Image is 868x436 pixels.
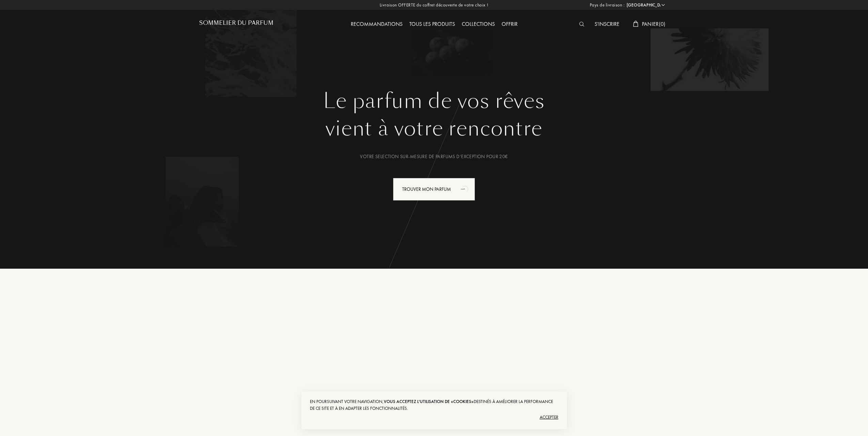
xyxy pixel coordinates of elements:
[406,20,458,28] a: Tous les produits
[458,20,498,29] div: Collections
[388,178,480,201] a: Trouver mon parfumanimation
[199,20,273,29] a: Sommelier du Parfum
[633,21,638,27] img: cart_white.svg
[384,399,474,404] span: vous acceptez l'utilisation de «cookies»
[204,153,664,160] div: Votre selection sur-mesure de parfums d’exception pour 20€
[310,398,558,412] div: En poursuivant votre navigation, destinés à améliorer la performance de ce site et à en adapter l...
[347,20,406,28] a: Recommandations
[204,113,664,144] div: vient à votre rencontre
[347,20,406,29] div: Recommandations
[393,178,475,201] div: Trouver mon parfum
[310,412,558,423] div: Accepter
[661,2,666,7] img: arrow_w.png
[458,20,498,28] a: Collections
[199,20,273,26] h1: Sommelier du Parfum
[579,22,584,27] img: search_icn_white.svg
[591,20,623,29] div: S'inscrire
[591,20,623,28] a: S'inscrire
[498,20,521,28] a: Offrir
[498,20,521,29] div: Offrir
[204,89,664,113] h1: Le parfum de vos rêves
[642,20,666,28] span: Panier ( 0 )
[406,20,458,29] div: Tous les produits
[590,2,625,9] span: Pays de livraison :
[458,182,472,196] div: animation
